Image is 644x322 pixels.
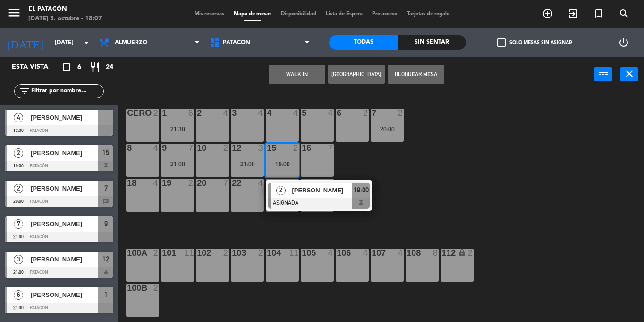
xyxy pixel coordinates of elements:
div: 2 [153,249,159,257]
div: 2 [223,144,229,152]
div: [DATE] 3. octubre - 18:07 [28,14,102,24]
div: 7 [372,109,372,117]
div: 102 [197,249,197,257]
div: 108 [407,249,407,257]
div: 2 [258,249,264,257]
span: 7 [104,183,108,194]
div: 20:00 [371,126,404,132]
div: 4 [153,144,159,152]
i: add_circle_outline [542,8,553,19]
span: Mis reservas [190,11,229,17]
div: 2 [468,249,474,257]
span: 6 [14,290,23,300]
button: power_input [594,67,612,81]
button: close [620,67,638,81]
div: 1 [162,109,162,117]
span: [PERSON_NAME] [31,113,98,122]
div: 11 [185,249,194,257]
button: Bloquear Mesa [388,65,444,84]
span: 15 [102,147,109,158]
span: [PERSON_NAME] [31,290,98,300]
div: 105 [302,249,302,257]
div: 3 [258,144,264,152]
div: 101 [162,249,162,257]
span: 12 [102,253,109,265]
div: 106 [337,249,337,257]
span: 3 [14,255,23,264]
div: 107 [372,249,372,257]
div: 7 [188,144,194,152]
div: 6 [188,109,194,117]
span: 9 [104,218,108,229]
div: 4 [328,109,334,117]
div: 4 [258,179,264,187]
div: 2 [153,109,159,117]
div: 6 [337,109,337,117]
span: 2 [14,148,23,158]
span: 2 [14,184,23,193]
div: 2 [153,284,159,292]
span: [PERSON_NAME] [31,183,98,193]
div: Sin sentar [398,35,466,50]
div: CERO [127,109,127,117]
div: 9 [162,144,162,152]
div: 18 [127,179,127,187]
i: menu [7,6,21,20]
div: 4 [258,109,264,117]
span: [PERSON_NAME] [292,185,352,195]
i: turned_in_not [593,8,604,19]
i: lock [458,249,466,257]
i: close [624,68,635,79]
div: 4 [293,109,299,117]
div: 2 [398,109,404,117]
span: Mapa de mesas [229,11,276,17]
i: restaurant [89,61,101,73]
div: 20 [197,179,197,187]
i: exit_to_app [568,8,579,19]
div: 9 [293,179,299,187]
i: search [619,8,630,19]
div: 19 [162,179,162,187]
div: 2 [223,249,229,257]
span: [PERSON_NAME] [31,219,98,229]
div: 21:00 [231,161,264,167]
button: [GEOGRAPHIC_DATA] [328,65,385,84]
span: 7 [14,219,23,229]
span: Disponibilidad [276,11,321,17]
div: 11 [289,249,299,257]
i: power_input [598,68,609,79]
div: 21:00 [161,161,194,167]
div: El Patacón [28,5,102,14]
div: 4 [363,249,369,257]
div: 2 [293,144,299,152]
div: 9 [328,179,334,187]
input: Filtrar por nombre... [30,86,103,96]
span: [PERSON_NAME] [31,254,98,264]
span: Almuerzo [115,39,147,46]
span: Pre-acceso [367,11,402,17]
span: Patacón [223,39,250,46]
div: 19:00 [266,161,299,167]
div: 5 [302,109,302,117]
i: power_settings_new [618,37,629,48]
span: check_box_outline_blank [497,38,506,47]
div: 8 [433,249,439,257]
span: 24 [106,62,113,73]
div: 4 [328,249,334,257]
div: 100b [127,284,127,292]
div: 100a [127,249,127,257]
div: 21:30 [161,126,194,132]
button: WALK IN [269,65,325,84]
i: arrow_drop_down [81,37,92,48]
div: 7 [223,179,229,187]
span: [PERSON_NAME] [31,148,98,158]
div: 2 [363,109,369,117]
